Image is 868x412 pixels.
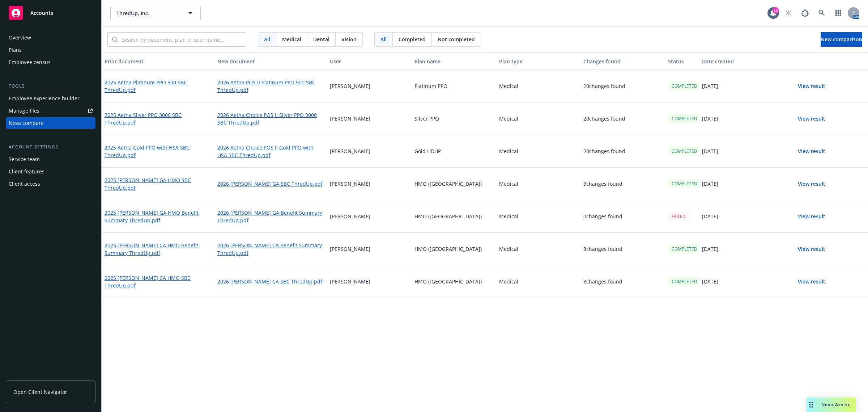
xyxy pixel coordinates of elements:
[217,241,324,257] a: 2026 [PERSON_NAME] CA Benefit Summary ThredUp.pdf
[112,37,118,42] svg: Search
[821,32,862,47] button: New comparison
[118,33,246,46] input: Search by document, plan or user name...
[330,213,370,220] p: [PERSON_NAME]
[105,274,212,289] a: 2025 [PERSON_NAME] CA HMO SBC ThredUp.pdf
[412,265,496,298] div: HMO ([GEOGRAPHIC_DATA])
[217,180,323,188] a: 2026 [PERSON_NAME] GA SBC ThredUp.pdf
[9,154,40,165] div: Service team
[580,52,665,70] button: Changes found
[6,56,95,68] a: Employee census
[6,32,95,43] a: Overview
[412,102,496,135] div: Silver PPO
[786,209,837,224] button: View result
[380,35,387,43] span: All
[330,245,370,253] p: [PERSON_NAME]
[702,278,718,285] p: [DATE]
[496,102,581,135] div: Medical
[6,166,95,177] a: Client features
[496,135,581,168] div: Medical
[668,58,696,65] div: Status
[313,35,329,43] span: Dental
[105,241,212,257] a: 2025 [PERSON_NAME] CA HMO Benefit Summary ThredUp.pdf
[702,147,718,155] p: [DATE]
[102,52,214,70] button: Prior document
[399,35,426,43] span: Completed
[330,147,370,155] p: [PERSON_NAME]
[105,58,212,65] div: Prior document
[6,154,95,165] a: Service team
[217,111,324,126] a: 2026 Aetna Choice POS II Silver PPO 3000 SBC ThredUp.pdf
[499,58,578,65] div: Plan type
[6,105,95,117] a: Manage files
[702,180,718,188] p: [DATE]
[702,213,718,220] p: [DATE]
[668,147,701,156] div: COMPLETED
[798,6,812,20] a: Report a Bug
[330,82,370,90] p: [PERSON_NAME]
[668,212,689,221] div: FAILED
[9,32,31,43] div: Overview
[217,278,322,285] a: 2026 [PERSON_NAME] CA SBC ThredUp.pdf
[214,52,327,70] button: New document
[496,70,581,102] div: Medical
[786,177,837,191] button: View result
[9,166,44,177] div: Client features
[668,81,701,91] div: COMPLETED
[786,274,837,289] button: View result
[702,58,781,65] div: Date created
[821,402,850,408] span: Nova Assist
[105,144,212,159] a: 2025 Aetna Gold PPO with HSA SBC ThredUp.pdf
[9,105,39,117] div: Manage files
[786,242,837,256] button: View result
[6,117,95,129] a: Nova compare
[105,176,212,192] a: 2025 [PERSON_NAME] GA HMO SBC ThredUp.pdf
[668,114,701,123] div: COMPLETED
[665,52,699,70] button: Status
[702,115,718,122] p: [DATE]
[414,58,493,65] div: Plan name
[6,93,95,104] a: Employee experience builder
[341,35,357,43] span: Vision
[330,58,409,65] div: User
[412,52,496,70] button: Plan name
[496,233,581,265] div: Medical
[668,179,701,188] div: COMPLETED
[6,3,95,23] a: Accounts
[412,233,496,265] div: HMO ([GEOGRAPHIC_DATA])
[217,144,324,159] a: 2026 Aetna Choice POS II Gold PPO with HSA SBC ThredUp.pdf
[9,56,51,68] div: Employee census
[9,93,80,104] div: Employee experience builder
[668,244,701,253] div: COMPLETED
[699,52,784,70] button: Date created
[821,36,862,43] span: New comparison
[105,111,212,126] a: 2025 Aetna Silver PPO 3000 SBC ThredUp.pdf
[583,147,625,155] p: 20 changes found
[9,117,44,129] div: Nova compare
[30,10,53,16] span: Accounts
[773,7,779,14] div: 13
[438,35,475,43] span: Not completed
[786,112,837,126] button: View result
[105,79,212,94] a: 2025 Aetna Platinum PPO 500 SBC ThredUp.pdf
[282,35,301,43] span: Medical
[264,35,270,43] span: All
[583,213,622,220] p: 0 changes found
[786,144,837,159] button: View result
[668,277,701,286] div: COMPLETED
[217,79,324,94] a: 2026 Aetna POS II Platinum PPO 500 SBC ThredUp.pdf
[583,180,622,188] p: 3 changes found
[814,6,829,20] a: Search
[330,278,370,285] p: [PERSON_NAME]
[583,82,625,90] p: 20 changes found
[327,52,412,70] button: User
[702,245,718,253] p: [DATE]
[412,135,496,168] div: Gold HDHP
[496,265,581,298] div: Medical
[496,52,581,70] button: Plan type
[330,115,370,122] p: [PERSON_NAME]
[807,398,816,412] div: Drag to move
[6,143,95,151] div: Account settings
[116,9,179,17] span: ThredUp, Inc.
[583,58,662,65] div: Changes found
[9,178,40,190] div: Client access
